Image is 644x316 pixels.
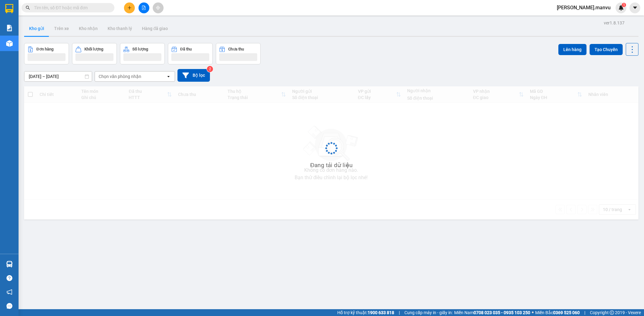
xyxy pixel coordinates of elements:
[26,6,30,10] span: search
[310,161,352,170] div: Đang tải dữ liệu
[552,4,616,11] span: [PERSON_NAME].manvu
[168,43,213,64] button: Đã thu
[99,73,141,80] div: Chọn văn phòng nhận
[474,310,530,315] strong: 0708 023 035 - 0935 103 250
[6,303,12,309] span: message
[24,21,49,36] button: Kho gửi
[590,44,623,55] button: Tạo Chuyến
[120,43,165,64] button: Số lượng
[180,47,192,51] div: Đã thu
[618,5,624,11] img: icon-new-feature
[622,3,626,7] sup: 1
[127,6,132,10] span: plus
[368,310,394,315] strong: 1900 633 818
[216,43,261,64] button: Chưa thu
[142,6,146,10] span: file-add
[34,4,107,11] input: Tìm tên, số ĐT hoặc mã đơn
[166,74,171,79] svg: open
[156,6,160,10] span: aim
[6,275,12,281] span: question-circle
[632,5,638,11] span: caret-down
[103,21,137,36] button: Kho thanh lý
[623,3,625,7] span: 1
[6,289,12,295] span: notification
[49,21,74,36] button: Trên xe
[610,310,614,315] span: copyright
[604,19,625,26] div: ver 1.8.137
[532,311,534,314] span: ⚪️
[228,47,244,51] div: Chưa thu
[535,309,580,316] span: Miền Bắc
[24,43,69,64] button: Đơn hàng
[454,309,530,316] span: Miền Nam
[553,310,580,315] strong: 0369 525 060
[84,47,103,51] div: Khối lượng
[6,261,13,267] img: warehouse-icon
[36,47,53,51] div: Đơn hàng
[137,21,173,36] button: Hàng đã giao
[74,21,103,36] button: Kho nhận
[24,71,92,81] input: Select a date range.
[72,43,117,64] button: Khối lượng
[153,2,164,13] button: aim
[5,4,13,13] img: logo-vxr
[124,2,135,13] button: plus
[399,309,400,316] span: |
[558,44,586,55] button: Lên hàng
[404,309,453,316] span: Cung cấp máy in - giấy in:
[139,2,149,13] button: file-add
[207,66,213,72] sup: 2
[6,25,13,31] img: solution-icon
[6,40,13,47] img: warehouse-icon
[629,2,640,13] button: caret-down
[584,309,585,316] span: |
[337,309,394,316] span: Hỗ trợ kỹ thuật:
[132,47,148,51] div: Số lượng
[177,69,210,82] button: Bộ lọc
